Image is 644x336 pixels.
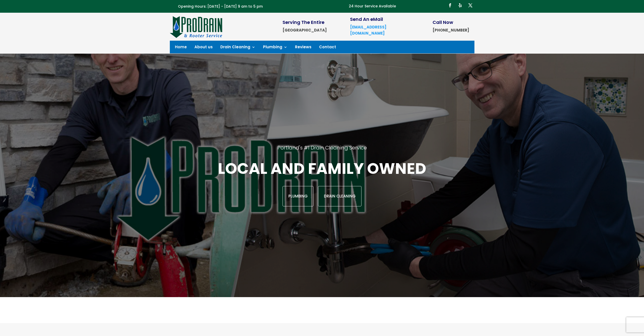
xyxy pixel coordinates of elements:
[350,24,386,36] a: [EMAIL_ADDRESS][DOMAIN_NAME]
[175,45,187,51] a: Home
[466,1,474,9] a: Follow on X
[318,186,361,206] a: Drain Cleaning
[170,15,223,38] img: site-logo-100h
[446,1,454,9] a: Follow on Facebook
[263,45,287,51] a: Plumbing
[350,16,383,22] span: Send An eMail
[84,144,560,159] h2: Portland's #1 Drain Cleaning Service
[283,27,327,33] strong: [GEOGRAPHIC_DATA]
[319,45,336,51] a: Contact
[283,186,313,206] a: Plumbing
[433,27,469,33] strong: [PHONE_NUMBER]
[84,159,560,206] div: Local and family owned
[194,45,213,51] a: About us
[456,1,464,9] a: Follow on Yelp
[283,19,324,25] span: Serving The Entire
[295,45,311,51] a: Reviews
[178,4,263,9] span: Opening Hours: [DATE] - [DATE] 9 am to 5 pm
[349,3,396,9] p: 24 Hour Service Available
[220,45,255,51] a: Drain Cleaning
[433,19,453,25] span: Call Now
